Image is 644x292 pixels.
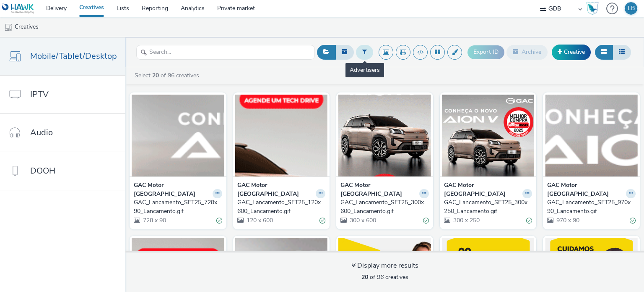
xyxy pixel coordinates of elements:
[442,95,535,176] img: GAC_Lancamento_SET25_300x250_Lancamento.gif visual
[237,198,326,216] a: GAC_Lancamento_SET25_120x600_Lancamento.gif
[142,216,166,224] span: 728 x 90
[361,273,368,281] strong: 20
[444,181,521,198] strong: GAC Motor [GEOGRAPHIC_DATA]
[134,198,222,216] a: GAC_Lancamento_SET25_728x90_Lancamento.gif
[136,45,315,60] input: Search...
[340,181,417,198] strong: GAC Motor [GEOGRAPHIC_DATA]
[613,45,631,59] button: Table
[340,198,426,216] div: GAC_Lancamento_SET25_300x600_Lancamento.gif
[30,165,55,177] span: DOOH
[134,71,203,79] a: Select of 96 creatives
[246,216,273,224] span: 120 x 600
[547,198,632,216] div: GAC_Lancamento_SET25_970x90_Lancamento.gif
[351,261,418,271] div: Display more results
[506,45,548,59] button: Archive
[152,71,159,79] strong: 20
[467,45,504,59] button: Export ID
[526,216,532,225] div: Valid
[545,95,638,176] img: GAC_Lancamento_SET25_970x90_Lancamento.gif visual
[134,198,219,216] div: GAC_Lancamento_SET25_728x90_Lancamento.gif
[630,216,636,225] div: Valid
[628,2,635,15] div: LB
[586,2,599,15] img: Hawk Academy
[338,95,431,176] img: GAC_Lancamento_SET25_300x600_Lancamento.gif visual
[216,216,222,225] div: Valid
[235,95,328,176] img: GAC_Lancamento_SET25_120x600_Lancamento.gif visual
[4,23,13,32] img: mobile
[134,181,210,198] strong: GAC Motor [GEOGRAPHIC_DATA]
[30,126,53,139] span: Audio
[237,198,322,216] div: GAC_Lancamento_SET25_120x600_Lancamento.gif
[444,198,529,216] div: GAC_Lancamento_SET25_300x250_Lancamento.gif
[132,95,224,176] img: GAC_Lancamento_SET25_728x90_Lancamento.gif visual
[444,198,532,216] a: GAC_Lancamento_SET25_300x250_Lancamento.gif
[30,88,49,100] span: IPTV
[547,181,624,198] strong: GAC Motor [GEOGRAPHIC_DATA]
[423,216,429,225] div: Valid
[340,198,429,216] a: GAC_Lancamento_SET25_300x600_Lancamento.gif
[361,273,408,281] span: of 96 creatives
[237,181,314,198] strong: GAC Motor [GEOGRAPHIC_DATA]
[586,2,602,15] a: Hawk Academy
[2,3,34,14] img: undefined Logo
[349,216,376,224] span: 300 x 600
[556,216,579,224] span: 970 x 90
[547,198,636,216] a: GAC_Lancamento_SET25_970x90_Lancamento.gif
[552,45,591,60] a: Creative
[319,216,325,225] div: Valid
[30,50,117,62] span: Mobile/Tablet/Desktop
[595,45,613,59] button: Grid
[452,216,480,224] span: 300 x 250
